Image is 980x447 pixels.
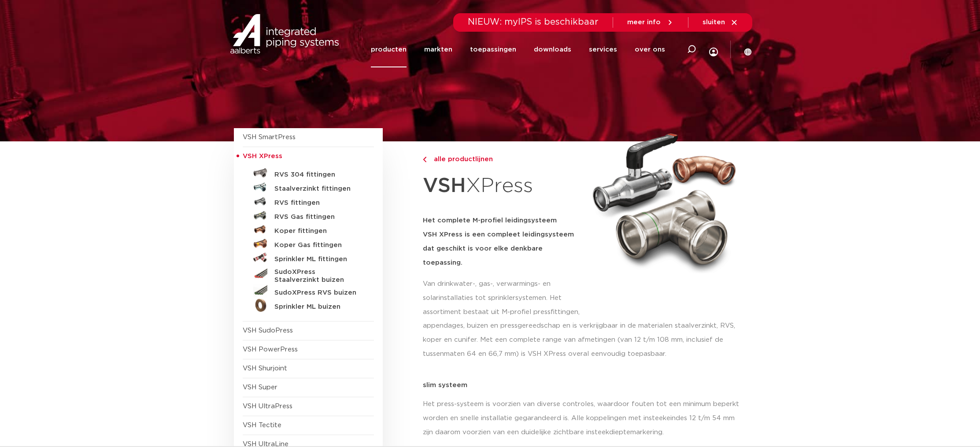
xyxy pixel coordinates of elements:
[274,241,362,249] h5: Koper Gas fittingen
[429,156,493,163] span: alle productlijnen
[423,176,466,196] strong: VSH
[243,180,374,194] a: Staalverzinkt fittingen
[243,208,374,222] a: RVS Gas fittingen
[423,214,582,270] h5: Het complete M-profiel leidingsysteem VSH XPress is een compleet leidingsysteem dat geschikt is v...
[627,18,674,26] a: meer info
[274,199,362,207] h5: RVS fittingen
[243,236,374,251] a: Koper Gas fittingen
[423,277,582,319] p: Van drinkwater-, gas-, verwarmings- en solarinstallaties tot sprinklersystemen. Het assortiment b...
[274,289,362,297] h5: SudoXPress RVS buizen
[635,32,665,67] a: over ons
[423,169,582,203] h1: XPress
[423,319,747,361] p: appendages, buizen en pressgereedschap en is verkrijgbaar in de materialen staalverzinkt, RVS, ko...
[274,171,362,179] h5: RVS 304 fittingen
[424,32,452,67] a: markten
[534,32,571,67] a: downloads
[703,18,738,26] a: sluiten
[371,32,407,67] a: producten
[243,365,287,372] a: VSH Shurjoint
[243,194,374,208] a: RVS fittingen
[243,403,292,410] a: VSH UltraPress
[243,284,374,298] a: SudoXPress RVS buizen
[627,19,661,26] span: meer info
[243,222,374,236] a: Koper fittingen
[468,18,599,26] span: NIEUW: myIPS is beschikbaar
[423,397,747,440] p: Het press-systeem is voorzien van diverse controles, waardoor fouten tot een minimum beperkt word...
[274,213,362,221] h5: RVS Gas fittingen
[274,227,362,235] h5: Koper fittingen
[243,298,374,312] a: Sprinkler ML buizen
[243,327,293,334] a: VSH SudoPress
[371,32,665,67] nav: Menu
[243,265,374,284] a: SudoXPress Staalverzinkt buizen
[243,422,281,429] a: VSH Tectite
[243,251,374,265] a: Sprinkler ML fittingen
[274,268,362,284] h5: SudoXPress Staalverzinkt buizen
[274,185,362,193] h5: Staalverzinkt fittingen
[709,29,718,70] div: my IPS
[243,384,277,391] a: VSH Super
[470,32,516,67] a: toepassingen
[274,303,362,311] h5: Sprinkler ML buizen
[274,255,362,263] h5: Sprinkler ML fittingen
[243,166,374,180] a: RVS 304 fittingen
[423,157,426,163] img: chevron-right.svg
[423,154,582,165] a: alle productlijnen
[703,19,725,26] span: sluiten
[589,32,617,67] a: services
[243,153,282,159] span: VSH XPress
[243,346,298,353] a: VSH PowerPress
[423,382,747,388] p: slim systeem
[243,134,296,140] a: VSH SmartPress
